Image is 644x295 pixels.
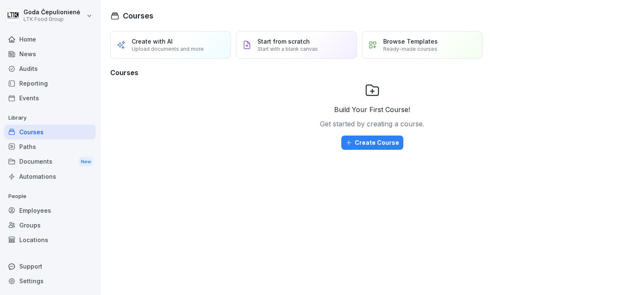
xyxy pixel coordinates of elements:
[4,47,96,61] a: News
[123,10,153,21] h1: Courses
[4,32,96,47] a: Home
[383,38,438,45] p: Browse Templates
[23,16,80,22] p: LTK Food Group
[4,154,96,170] div: Documents
[132,38,173,45] p: Create with AI
[23,9,80,16] p: Goda Čepulionienė
[4,111,96,125] p: Library
[4,61,96,76] a: Audits
[257,46,318,52] p: Start with a blank canvas
[341,136,403,150] button: Create Course
[4,125,96,139] a: Courses
[320,119,424,129] p: Get started by creating a course.
[4,232,96,247] a: Locations
[334,104,410,115] p: Build Your First Course!
[257,38,310,45] p: Start from scratch
[132,46,204,52] p: Upload documents and more
[4,139,96,154] a: Paths
[383,46,437,52] p: Ready-made courses
[4,76,96,91] a: Reporting
[345,138,399,147] div: Create Course
[4,274,96,288] a: Settings
[79,157,93,167] div: New
[4,91,96,105] a: Events
[4,154,96,170] a: DocumentsNew
[4,190,96,203] p: People
[110,68,634,78] h3: Courses
[4,169,96,184] a: Automations
[4,218,96,232] a: Groups
[4,259,96,274] div: Support
[4,203,96,218] a: Employees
